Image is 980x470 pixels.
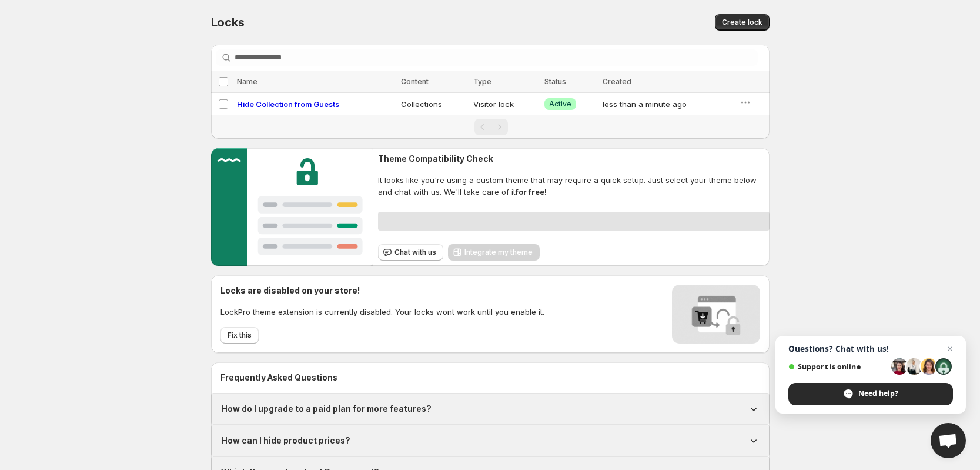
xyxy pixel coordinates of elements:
h1: How do I upgrade to a paid plan for more features? [221,403,432,415]
span: Status [544,77,566,86]
a: Hide Collection from Guests [237,99,339,109]
img: Locks disabled [672,285,760,344]
span: It looks like you're using a custom theme that may require a quick setup. Just select your theme ... [378,174,769,198]
img: Customer support [211,148,374,266]
strong: for free! [516,187,547,196]
td: Collections [397,93,470,115]
span: Name [237,77,257,86]
span: Content [401,77,429,86]
span: Chat with us [394,248,436,257]
span: Support is online [788,362,887,371]
nav: Pagination [211,115,770,139]
p: LockPro theme extension is currently disabled. Your locks wont work until you enable it. [220,306,544,318]
div: Open chat [931,423,966,458]
h2: Locks are disabled on your store! [220,285,544,296]
span: Fix this [228,331,252,340]
button: Chat with us [378,244,443,261]
button: Create lock [715,14,770,31]
button: Fix this [220,327,259,344]
h1: How can I hide product prices? [221,435,350,446]
span: Type [473,77,491,86]
span: Locks [211,15,245,29]
span: Questions? Chat with us! [788,344,953,354]
h2: Theme Compatibility Check [378,153,769,165]
div: Need help? [788,383,953,405]
span: Create lock [722,18,762,27]
span: Close chat [943,342,957,356]
span: Created [603,77,631,86]
h2: Frequently Asked Questions [220,372,760,384]
td: less than a minute ago [599,93,736,115]
td: Visitor lock [470,93,541,115]
span: Need help? [858,388,898,399]
span: Active [549,99,571,109]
